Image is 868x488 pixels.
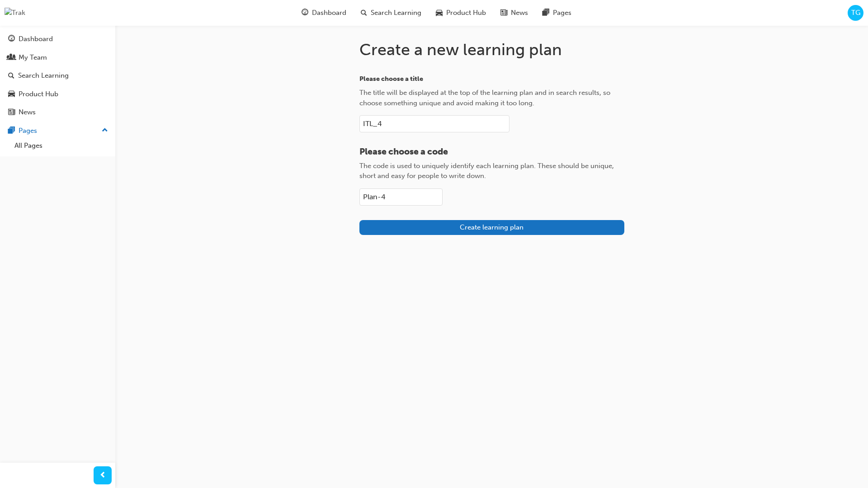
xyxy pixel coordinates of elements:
div: Product Hub [19,89,58,99]
span: people-icon [8,54,15,62]
button: Pages [4,122,112,139]
a: All Pages [11,139,112,153]
a: pages-iconPages [535,4,579,22]
span: pages-icon [542,7,549,19]
span: Create learning plan [460,223,524,231]
span: guage-icon [302,7,308,19]
span: news-icon [500,7,507,19]
span: prev-icon [99,470,106,481]
span: pages-icon [8,127,15,135]
div: Dashboard [19,34,53,44]
span: car-icon [436,7,443,19]
div: Search Learning [18,70,69,81]
input: Please choose a codeThe code is used to uniquely identify each learning plan. These should be uni... [359,188,443,206]
a: News [4,104,112,121]
h1: Create a new learning plan [359,40,624,60]
span: car-icon [8,90,15,99]
span: Product Hub [446,8,486,18]
div: My Team [19,52,47,63]
span: The title will be displayed at the top of the learning plan and in search results, so choose some... [359,89,610,107]
span: Pages [553,8,571,18]
a: news-iconNews [493,4,535,22]
span: Dashboard [312,8,346,18]
span: guage-icon [8,35,15,43]
div: News [19,107,36,117]
span: Search Learning [371,8,421,18]
span: search-icon [361,7,367,19]
a: Product Hub [4,86,112,103]
p: Please choose a title [359,74,624,84]
span: up-icon [102,125,108,136]
a: car-iconProduct Hub [429,4,493,22]
button: Create learning plan [359,220,624,235]
span: TG [851,8,860,18]
a: My Team [4,49,112,66]
input: Please choose a titleThe title will be displayed at the top of the learning plan and in search re... [359,115,509,132]
span: News [511,8,528,18]
span: news-icon [8,108,15,117]
a: search-iconSearch Learning [354,4,429,22]
button: TG [848,5,863,21]
a: Search Learning [4,67,112,84]
div: Pages [19,126,37,136]
span: search-icon [8,72,14,80]
button: DashboardMy TeamSearch LearningProduct HubNews [4,29,112,122]
a: guage-iconDashboard [294,4,354,22]
span: The code is used to uniquely identify each learning plan. These should be unique, short and easy ... [359,162,614,180]
p: Please choose a code [359,147,624,157]
a: Dashboard [4,31,112,47]
img: Trak [5,8,25,18]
